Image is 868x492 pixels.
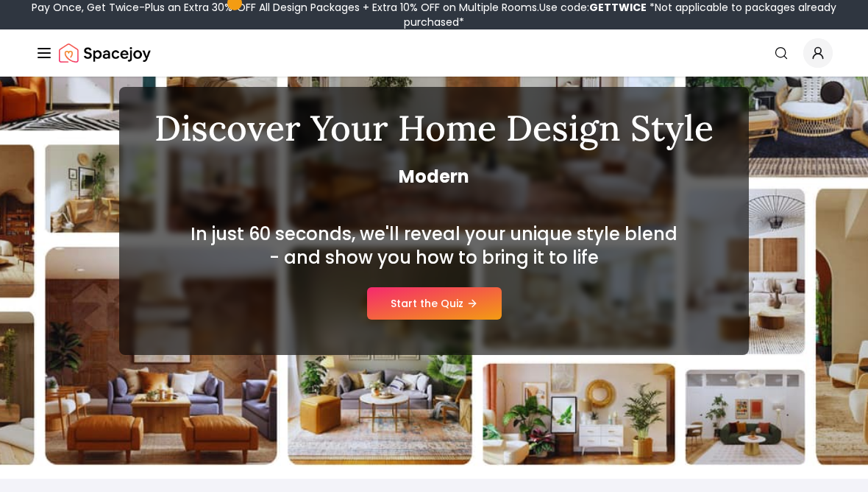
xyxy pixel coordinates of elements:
nav: Global [35,29,833,77]
a: Spacejoy [59,38,151,68]
h2: In just 60 seconds, we'll reveal your unique style blend - and show you how to bring it to life [187,222,681,270]
a: Start the Quiz [367,287,502,320]
span: Modern [154,165,714,189]
h1: Discover Your Home Design Style [154,110,714,146]
img: Spacejoy Logo [59,38,151,68]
